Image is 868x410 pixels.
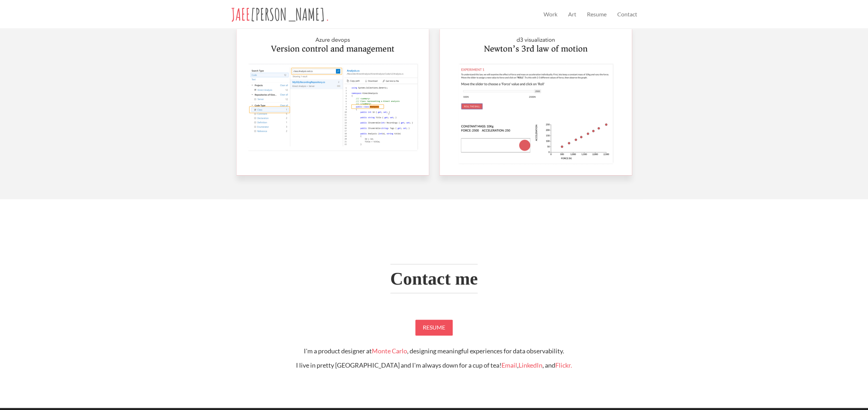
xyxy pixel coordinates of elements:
span: Resume [423,324,445,331]
a: Monte Carlo [372,347,407,355]
h4: I'm a product designer at , designing meaningful experiences for data observability. [275,348,593,355]
span: [PERSON_NAME] [250,4,325,25]
a: Email [501,361,517,369]
h4: I live in pretty [GEOGRAPHIC_DATA] and I'm always down for a cup of tea! , , and [275,362,593,369]
a: LinkedIn [519,361,542,369]
a: Resume [415,320,453,336]
h2: Contact me [390,264,478,293]
a: Flickr. [555,361,572,369]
